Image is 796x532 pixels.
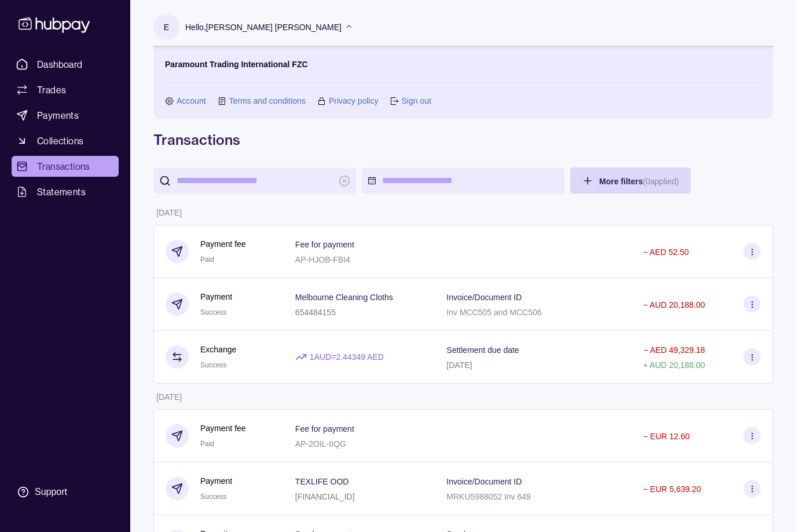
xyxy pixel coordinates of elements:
[446,345,519,355] p: Settlement due date
[446,492,531,501] p: MRKU5988052 Inv 649
[153,130,773,149] h1: Transactions
[12,54,119,75] a: Dashboard
[570,167,691,194] button: More filters(0applied)
[37,185,86,199] span: Statements
[177,94,206,107] a: Account
[200,475,232,487] p: Payment
[295,308,336,317] p: 654484155
[12,181,119,202] a: Statements
[401,94,431,107] a: Sign out
[185,21,342,34] p: Hello, [PERSON_NAME] [PERSON_NAME]
[643,484,701,494] p: − EUR 5,639.20
[599,177,679,186] span: More filters
[295,255,350,264] p: AP-HJOB-FBI4
[643,177,678,186] p: ( 0 applied)
[643,300,705,309] p: − AUD 20,188.00
[200,256,214,264] span: Paid
[446,308,541,317] p: Inv MCC505 and MCC506
[200,290,232,303] p: Payment
[329,94,379,107] a: Privacy policy
[156,208,182,217] p: [DATE]
[446,293,522,302] p: Invoice/Document ID
[295,439,346,449] p: AP-2OIL-IIQG
[310,351,384,363] p: 1 AUD = 2.44349 AED
[165,58,308,71] p: Paramount Trading International FZC
[200,440,214,448] span: Paid
[295,240,354,249] p: Fee for payment
[295,477,349,486] p: TEXLIFE OOD
[446,477,522,486] p: Invoice/Document ID
[37,159,90,173] span: Transactions
[295,293,393,302] p: Melbourne Cleaning Cloths
[37,134,83,148] span: Collections
[200,238,246,250] p: Payment fee
[12,130,119,151] a: Collections
[295,492,355,501] p: [FINANCIAL_ID]
[200,361,226,369] span: Success
[643,360,705,370] p: + AUD 20,188.00
[12,480,119,504] a: Support
[643,247,689,257] p: − AED 52.50
[200,343,236,356] p: Exchange
[12,105,119,126] a: Payments
[200,308,226,316] span: Success
[200,422,246,435] p: Payment fee
[12,156,119,177] a: Transactions
[229,94,306,107] a: Terms and conditions
[177,167,333,194] input: search
[156,392,182,402] p: [DATE]
[12,79,119,100] a: Trades
[643,432,690,441] p: − EUR 12.60
[295,424,354,433] p: Fee for payment
[37,57,83,71] span: Dashboard
[37,108,79,122] span: Payments
[37,83,66,97] span: Trades
[644,345,705,355] p: − AED 49,329.18
[164,21,169,34] p: E
[35,486,67,498] div: Support
[200,493,226,501] span: Success
[446,360,472,370] p: [DATE]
